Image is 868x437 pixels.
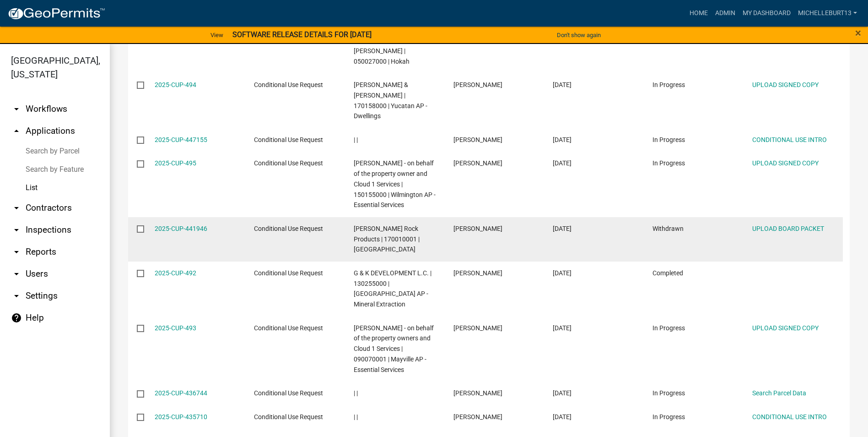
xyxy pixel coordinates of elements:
i: help [11,312,22,323]
span: | | [354,413,358,421]
span: Conditional Use Request [254,269,323,277]
span: Conditional Use Request [254,324,323,332]
span: Completed [652,269,683,277]
span: Marvin Fletcher [453,389,502,397]
span: Terrie Haefs [453,413,502,421]
a: 2025-CUP-492 [155,269,196,277]
span: × [855,27,861,39]
span: In Progress [652,81,685,88]
span: In Progress [652,389,685,397]
button: Don't show again [553,27,604,43]
span: 09/02/2025 [553,81,571,88]
a: UPLOAD SIGNED COPY [752,324,819,332]
a: View [207,27,227,43]
span: | | [354,389,358,397]
a: 2025-CUP-436744 [155,389,207,397]
i: arrow_drop_down [11,246,22,257]
a: Home [686,5,712,22]
i: arrow_drop_down [11,268,22,279]
a: 2025-CUP-435710 [155,413,207,421]
a: CONDITIONAL USE INTRO [752,413,827,421]
span: 06/16/2025 [553,389,571,397]
span: 07/09/2025 [553,136,571,143]
span: In Progress [652,136,685,143]
span: Mike Huizenga [453,324,502,332]
span: Tim Nelson [453,81,502,88]
a: Admin [712,5,739,22]
a: My Dashboard [739,5,794,22]
i: arrow_drop_down [11,224,22,235]
span: Conditional Use Request [254,81,323,88]
a: 2025-CUP-447155 [155,136,207,143]
span: Mike Huizenga [453,159,502,167]
span: G & K DEVELOPMENT L.C. | 130255000 | Spring Grove AP - Mineral Extraction [354,269,431,308]
span: In Progress [652,413,685,421]
a: Search Parcel Data [752,389,806,397]
span: 06/26/2025 [553,324,571,332]
a: michelleburt13 [794,5,861,22]
i: arrow_drop_up [11,126,22,137]
span: Mike Huizenga - on behalf of the property owner and Cloud 1 Services | 150155000 | Wilmington AP ... [354,159,436,208]
span: 06/26/2025 [553,269,571,277]
span: Bruening Rock Products | 170010001 | Yucatan [354,225,420,253]
span: Mike Huizenga - on behalf of the property owners and Cloud 1 Services | 090070001 | Mayville AP -... [354,324,434,373]
span: Schmitz [453,136,502,143]
span: Conditional Use Request [254,413,323,421]
span: In Progress [652,324,685,332]
a: UPLOAD BOARD PACKET [752,225,824,232]
span: Chris Priebe [453,225,502,232]
span: NELSON,TIM & GWEN | 170158000 | Yucatan AP - Dwellings [354,81,427,120]
a: 2025-CUP-493 [155,324,196,332]
button: Close [855,27,861,38]
span: Conditional Use Request [254,136,323,143]
span: Conditional Use Request [254,225,323,232]
a: CONDITIONAL USE INTRO [752,136,827,143]
a: UPLOAD SIGNED COPY [752,159,819,167]
span: 07/07/2025 [553,159,571,167]
i: arrow_drop_down [11,202,22,213]
a: 2025-CUP-494 [155,81,196,88]
strong: SOFTWARE RELEASE DETAILS FOR [DATE] [232,30,372,39]
span: In Progress [652,159,685,167]
span: Withdrawn [652,225,684,232]
i: arrow_drop_down [11,104,22,115]
span: Chris Priebe [453,269,502,277]
span: | | [354,136,358,143]
span: 06/13/2025 [553,413,571,421]
a: 2025-CUP-495 [155,159,196,167]
a: UPLOAD SIGNED COPY [752,81,819,88]
span: Conditional Use Request [254,159,323,167]
a: 2025-CUP-441946 [155,225,207,232]
i: arrow_drop_down [11,290,22,301]
span: Conditional Use Request [254,389,323,397]
span: 06/26/2025 [553,225,571,232]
